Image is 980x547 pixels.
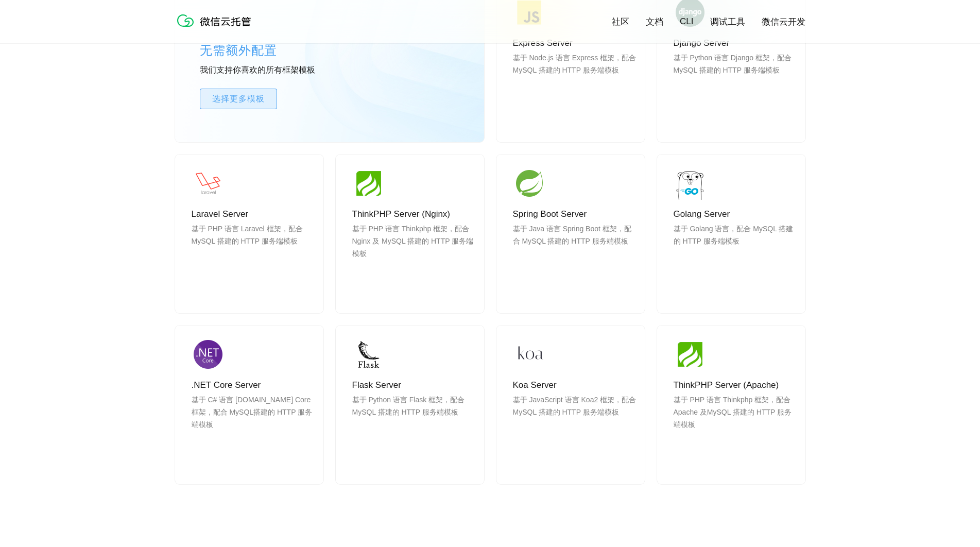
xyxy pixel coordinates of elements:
p: Django Server [674,37,797,49]
a: CLI [680,16,693,27]
p: 基于 Python 语言 Django 框架，配合 MySQL 搭建的 HTTP 服务端模板 [674,52,797,101]
p: ThinkPHP Server (Nginx) [352,208,476,220]
p: 基于 Java 语言 Spring Boot 框架，配合 MySQL 搭建的 HTTP 服务端模板 [513,223,637,272]
p: Koa Server [513,379,637,391]
a: 文档 [646,16,663,28]
a: 调试工具 [710,16,745,28]
span: 选择更多模板 [200,93,277,105]
p: 无需额外配置 [200,40,354,61]
p: 基于 JavaScript 语言 Koa2 框架，配合 MySQL 搭建的 HTTP 服务端模板 [513,394,637,443]
p: 基于 Node.js 语言 Express 框架，配合 MySQL 搭建的 HTTP 服务端模板 [513,52,637,101]
p: 基于 Python 语言 Flask 框架，配合 MySQL 搭建的 HTTP 服务端模板 [352,394,476,443]
p: 基于 Golang 语言，配合 MySQL 搭建的 HTTP 服务端模板 [674,223,797,272]
p: Flask Server [352,379,476,391]
p: .NET Core Server [192,379,315,391]
p: Express Server [513,37,637,49]
p: 基于 PHP 语言 Laravel 框架，配合 MySQL 搭建的 HTTP 服务端模板 [192,223,315,272]
a: 微信云开发 [762,16,805,28]
a: 微信云托管 [175,24,257,32]
a: 社区 [612,16,629,28]
p: 我们支持你喜欢的所有框架模板 [200,65,354,76]
p: 基于 PHP 语言 Thinkphp 框架，配合 Nginx 及 MySQL 搭建的 HTTP 服务端模板 [352,223,476,272]
p: Spring Boot Server [513,208,637,220]
p: ThinkPHP Server (Apache) [674,379,797,391]
p: 基于 C# 语言 [DOMAIN_NAME] Core 框架，配合 MySQL搭建的 HTTP 服务端模板 [192,394,315,443]
p: Golang Server [674,208,797,220]
p: 基于 PHP 语言 Thinkphp 框架，配合 Apache 及MySQL 搭建的 HTTP 服务端模板 [674,394,797,443]
img: 微信云托管 [175,10,257,31]
p: Laravel Server [192,208,315,220]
